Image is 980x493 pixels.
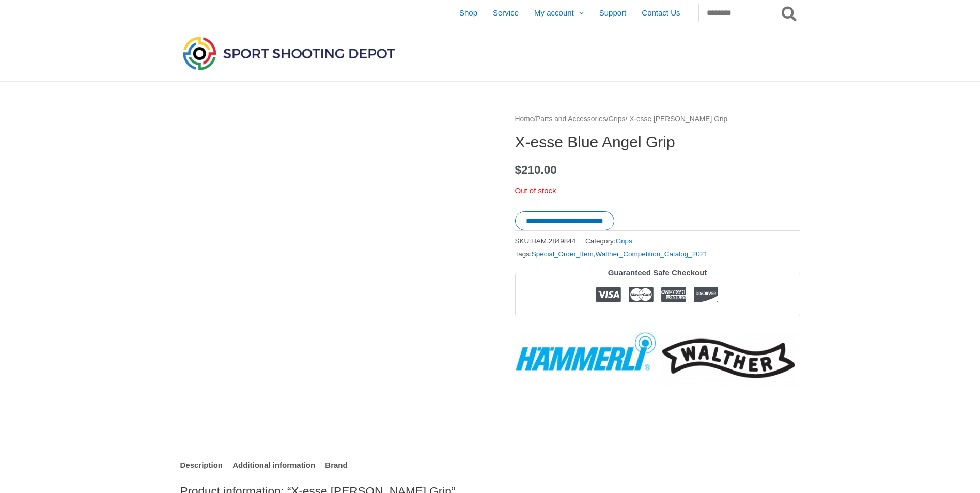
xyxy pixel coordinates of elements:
[515,163,522,176] span: $
[658,332,800,385] a: Walther
[515,163,557,176] bdi: 210.00
[531,237,575,245] span: HAM.2849844
[609,115,626,123] a: Grips
[532,250,594,258] a: Special_Order_Item
[515,183,800,198] p: Out of stock
[325,454,347,476] a: Brand
[232,454,315,476] a: Additional information
[515,113,800,126] nav: Breadcrumb
[596,250,708,258] a: Walther_Competition_Catalog_2021
[180,34,397,72] img: Sport Shooting Depot
[780,4,800,22] button: Search
[515,115,534,123] a: Home
[616,237,632,245] a: Grips
[515,133,800,151] h1: X-esse Blue Angel Grip
[515,235,576,248] span: SKU:
[536,115,606,123] a: Parts and Accessories
[604,266,711,280] legend: Guaranteed Safe Checkout
[515,248,708,260] span: Tags: ,
[180,454,223,476] a: Description
[585,235,632,248] span: Category:
[515,332,657,385] a: Hämmerli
